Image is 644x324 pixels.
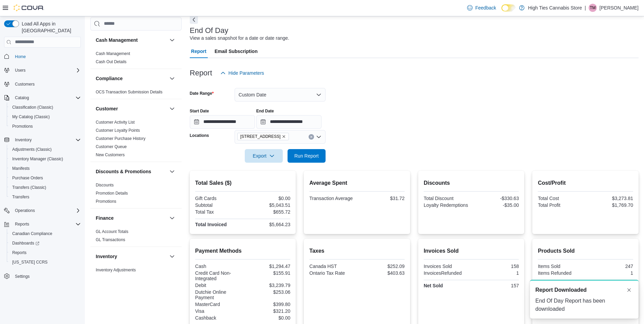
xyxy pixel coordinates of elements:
[96,120,135,125] span: Customer Activity List
[12,147,52,152] span: Adjustments (Classic)
[535,297,633,313] div: End Of Day Report has been downloaded
[309,264,355,269] div: Canada HST
[12,206,81,215] span: Operations
[10,145,54,154] a: Adjustments (Classic)
[12,105,53,110] span: Classification (Classic)
[96,59,127,64] a: Cash Out Details
[15,95,29,101] span: Catalog
[309,270,355,276] div: Ontario Tax Rate
[96,268,136,272] a: Inventory Adjustments
[12,272,32,281] a: Settings
[190,26,228,35] h3: End Of Day
[90,88,182,99] div: Compliance
[10,193,81,201] span: Transfers
[589,4,597,12] div: Theresa Morgan
[195,264,241,269] div: Cash
[424,270,470,276] div: InvoicesRefunded
[195,283,241,288] div: Debit
[10,183,81,192] span: Transfers (Classic)
[535,286,587,294] span: Report Downloaded
[10,249,29,257] a: Reports
[244,264,290,269] div: $1,294.47
[12,220,81,228] span: Reports
[244,283,290,288] div: $3,239.79
[237,133,289,140] span: 179 Montreal Rd
[7,248,84,257] button: Reports
[12,240,39,246] span: Dashboards
[1,52,84,61] button: Home
[96,253,117,260] h3: Inventory
[244,196,290,201] div: $0.00
[538,264,584,269] div: Items Sold
[90,228,182,247] div: Finance
[195,308,241,314] div: Visa
[96,105,167,112] button: Customer
[10,164,81,173] span: Manifests
[12,166,30,171] span: Manifests
[10,155,66,163] a: Inventory Manager (Classic)
[1,219,84,229] button: Reports
[7,154,84,164] button: Inventory Manager (Classic)
[190,91,214,96] label: Date Range
[190,115,255,129] input: Press the down key to open a popover containing a calendar.
[12,194,29,200] span: Transfers
[10,230,81,238] span: Canadian Compliance
[15,221,29,227] span: Reports
[195,179,291,187] h2: Total Sales ($)
[309,179,405,187] h2: Average Spent
[473,264,519,269] div: 158
[10,122,81,130] span: Promotions
[15,54,26,59] span: Home
[90,118,182,162] div: Customer
[7,164,84,173] button: Manifests
[195,302,241,307] div: MasterCard
[96,215,167,221] button: Finance
[1,135,84,145] button: Inventory
[90,181,182,208] div: Discounts & Promotions
[244,308,290,314] div: $321.20
[195,202,241,208] div: Subtotal
[501,4,516,12] input: Dark Mode
[244,202,290,208] div: $5,043.51
[12,175,43,181] span: Purchase Orders
[96,75,123,82] h3: Compliance
[96,105,118,112] h3: Customer
[240,133,281,140] span: [STREET_ADDRESS]
[96,144,127,149] a: Customer Queue
[195,247,291,255] h2: Payment Methods
[10,239,42,247] a: Dashboards
[96,128,140,133] a: Customer Loyalty Points
[96,182,114,188] span: Discounts
[12,136,34,144] button: Inventory
[282,134,286,139] button: Remove 179 Montreal Rd from selection in this group
[96,199,116,204] a: Promotions
[473,196,519,201] div: -$330.63
[96,215,114,221] h3: Finance
[538,196,584,201] div: Total Cost
[12,220,32,228] button: Reports
[168,214,176,222] button: Finance
[10,164,32,173] a: Manifests
[475,4,496,11] span: Feedback
[249,149,279,163] span: Export
[12,259,48,265] span: [US_STATE] CCRS
[10,103,56,111] a: Classification (Classic)
[96,51,130,56] span: Cash Management
[190,108,209,114] label: Start Date
[218,66,267,80] button: Hide Parameters
[12,156,63,162] span: Inventory Manager (Classic)
[190,16,198,24] button: Next
[96,136,146,141] a: Customer Purchase History
[96,90,163,94] a: OCS Transaction Submission Details
[195,315,241,321] div: Cashback
[538,179,633,187] h2: Cost/Profit
[96,152,125,158] span: New Customers
[538,270,584,276] div: Items Refunded
[294,152,319,159] span: Run Report
[15,82,35,87] span: Customers
[464,1,499,15] a: Feedback
[228,70,264,76] span: Hide Parameters
[10,249,81,257] span: Reports
[625,286,633,294] button: Dismiss toast
[12,124,33,129] span: Promotions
